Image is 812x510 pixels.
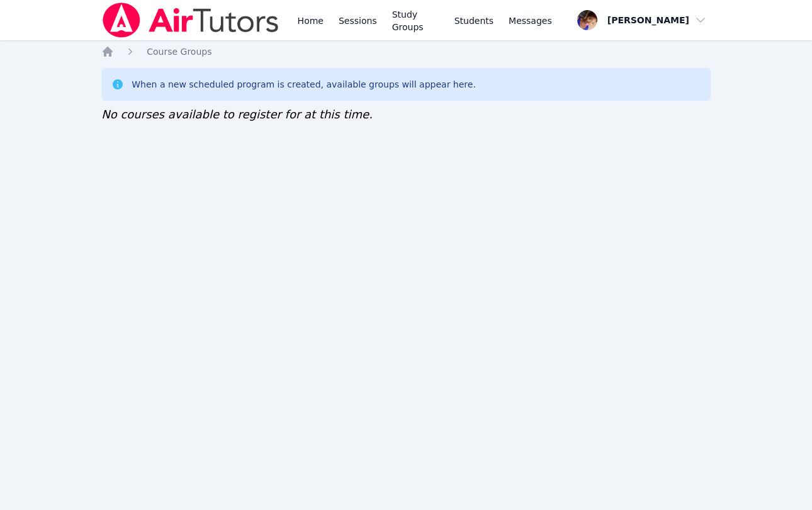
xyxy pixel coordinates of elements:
[147,47,211,57] span: Course Groups
[509,14,552,27] span: Messages
[101,3,279,38] img: Air Tutors
[132,78,476,91] div: When a new scheduled program is created, available groups will appear here.
[101,108,373,121] span: No courses available to register for at this time.
[101,45,711,58] nav: Breadcrumb
[147,45,211,58] a: Course Groups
